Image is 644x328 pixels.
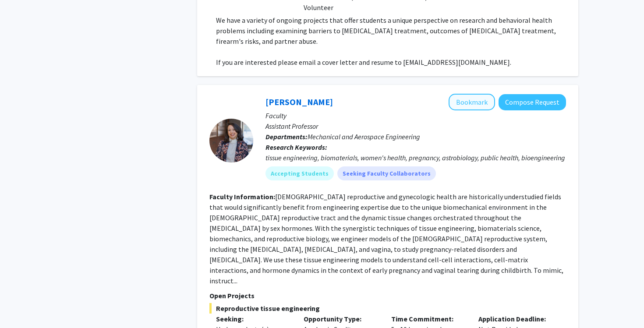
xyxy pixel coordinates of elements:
[265,110,566,121] p: Faculty
[499,94,566,110] button: Compose Request to Samantha Zambuto
[216,15,566,46] p: We have a variety of ongoing projects that offer students a unique perspective on research and be...
[7,289,37,321] iframe: Chat
[209,290,566,301] p: Open Projects
[478,314,553,324] p: Application Deadline:
[216,314,290,324] p: Seeking:
[265,166,334,180] mat-chip: Accepting Students
[209,192,275,201] b: Faculty Information:
[265,143,327,152] b: Research Keywords:
[308,132,420,141] span: Mechanical and Aerospace Engineering
[209,192,563,285] fg-read-more: [DEMOGRAPHIC_DATA] reproductive and gynecologic health are historically understudied fields that ...
[216,57,566,67] p: If you are interested please email a cover letter and resume to [EMAIL_ADDRESS][DOMAIN_NAME].
[265,121,566,131] p: Assistant Professor
[265,152,566,163] div: tissue engineering, biomaterials, women's health, pregnancy, astrobiology, public health, bioengi...
[265,132,308,141] b: Departments:
[304,314,378,324] p: Opportunity Type:
[209,303,566,314] span: Reproductive tissue engineering
[391,314,466,324] p: Time Commitment:
[265,96,333,107] a: [PERSON_NAME]
[449,94,495,110] button: Add Samantha Zambuto to Bookmarks
[337,166,436,180] mat-chip: Seeking Faculty Collaborators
